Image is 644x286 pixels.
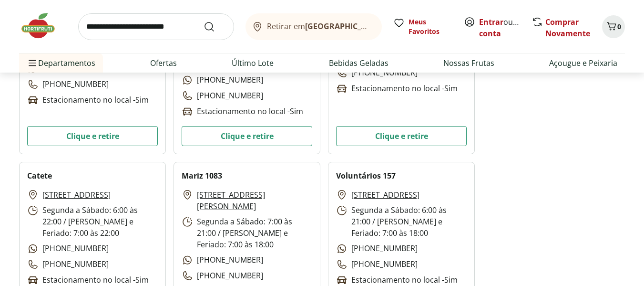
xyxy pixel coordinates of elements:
a: Criar conta [479,17,532,39]
a: Entrar [479,17,503,27]
span: 0 [617,22,621,31]
a: [STREET_ADDRESS] [351,189,419,201]
a: [STREET_ADDRESS][PERSON_NAME] [197,189,312,212]
p: Estacionamento no local - Sim [336,83,458,95]
h2: Voluntários 157 [336,170,396,181]
p: Segunda a Sábado: 6:00 às 21:00 / [PERSON_NAME] e Feriado: 7:00 às 18:00 [336,204,467,239]
a: Açougue e Peixaria [549,57,617,69]
button: Retirar em[GEOGRAPHIC_DATA]/[GEOGRAPHIC_DATA] [245,13,382,40]
h2: Catete [27,170,52,181]
p: [PHONE_NUMBER] [336,243,418,254]
a: Bebidas Geladas [329,57,388,69]
a: Meus Favoritos [393,17,452,36]
button: Clique e retire [182,126,312,146]
p: [PHONE_NUMBER] [182,254,263,266]
a: Último Lote [232,57,274,69]
span: Retirar em [267,22,372,31]
a: Ofertas [150,57,177,69]
p: [PHONE_NUMBER] [182,270,263,282]
span: Departamentos [27,52,95,74]
p: [PHONE_NUMBER] [27,243,109,254]
p: [PHONE_NUMBER] [182,90,263,102]
p: Estacionamento no local - Sim [336,274,458,286]
img: Hortifruti [19,11,67,40]
p: Estacionamento no local - Sim [27,94,149,106]
p: [PHONE_NUMBER] [27,78,109,90]
p: [PHONE_NUMBER] [27,258,109,270]
p: [PHONE_NUMBER] [336,67,418,79]
p: [PHONE_NUMBER] [182,74,263,86]
a: Nossas Frutas [443,57,494,69]
input: search [78,13,234,40]
button: Submit Search [204,21,226,32]
p: Segunda a Sábado: 7:00 às 21:00 / [PERSON_NAME] e Feriado: 7:00 às 18:00 [182,216,312,250]
p: [PHONE_NUMBER] [336,258,418,270]
span: Meus Favoritos [409,17,452,36]
span: ou [479,16,521,39]
p: Estacionamento no local - Sim [182,106,303,117]
p: Estacionamento no local - Sim [27,274,149,286]
a: Comprar Novamente [545,17,590,39]
b: [GEOGRAPHIC_DATA]/[GEOGRAPHIC_DATA] [305,21,466,32]
button: Carrinho [602,15,625,38]
a: [STREET_ADDRESS] [42,189,111,201]
button: Menu [27,52,38,74]
button: Clique e retire [336,126,467,146]
h2: Mariz 1083 [182,170,222,181]
p: Segunda a Sábado: 6:00 às 22:00 / [PERSON_NAME] e Feriado: 7:00 às 22:00 [27,204,158,239]
button: Clique e retire [27,126,158,146]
